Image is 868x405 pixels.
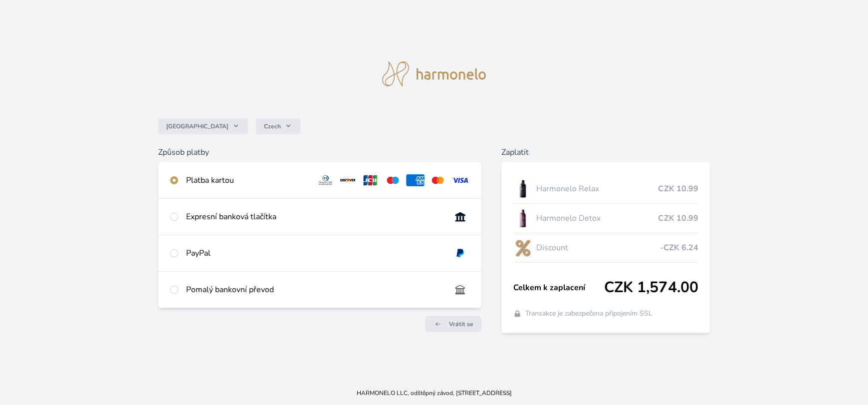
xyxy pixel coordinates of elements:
[536,242,660,254] span: Discount
[513,235,532,260] img: discount-lo.png
[525,309,652,319] span: Transakce je zabezpečena připojením SSL
[166,122,228,130] span: [GEOGRAPHIC_DATA]
[361,174,380,186] img: jcb.svg
[158,118,248,134] button: [GEOGRAPHIC_DATA]
[513,206,532,231] img: DETOX_se_stinem_x-lo.jpg
[406,174,425,186] img: amex.svg
[429,174,447,186] img: mc.svg
[536,212,658,224] span: Harmonelo Detox
[451,211,469,223] img: onlineBanking_CZ.svg
[264,122,281,130] span: Czech
[339,174,357,186] img: discover.svg
[449,320,473,328] span: Vrátit se
[158,146,481,158] h6: Způsob platby
[659,242,698,254] span: -CZK 6.24
[316,174,335,186] img: diners.svg
[256,118,300,134] button: Czech
[513,282,605,294] span: Celkem k zaplacení
[382,61,486,86] img: logo.svg
[513,176,532,201] img: CLEAN_RELAX_se_stinem_x-lo.jpg
[501,146,710,158] h6: Zaplatit
[658,183,698,195] span: CZK 10.99
[658,212,698,224] span: CZK 10.99
[384,174,402,186] img: maestro.svg
[186,247,443,259] div: PayPal
[451,247,469,259] img: paypal.svg
[425,316,481,332] a: Vrátit se
[186,211,443,223] div: Expresní banková tlačítka
[536,183,658,195] span: Harmonelo Relax
[451,284,469,296] img: bankTransfer_IBAN.svg
[186,284,443,296] div: Pomalý bankovní převod
[186,174,309,186] div: Platba kartou
[451,174,469,186] img: visa.svg
[604,279,698,297] span: CZK 1,574.00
